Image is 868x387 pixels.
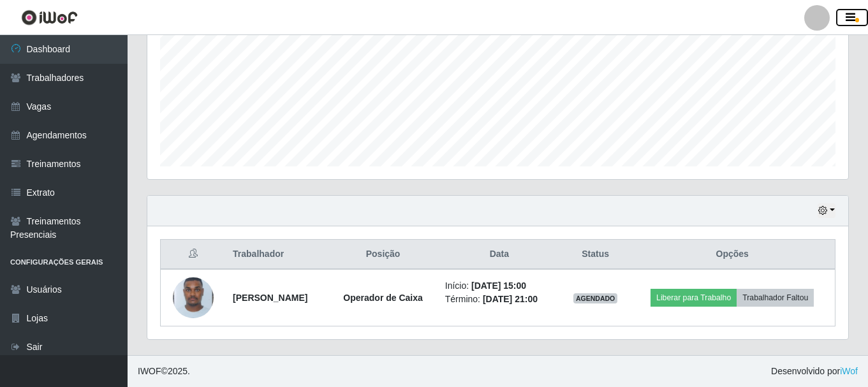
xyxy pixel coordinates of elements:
[173,271,214,325] img: 1721222476236.jpeg
[573,293,618,303] span: AGENDADO
[225,240,328,270] th: Trabalhador
[737,289,814,307] button: Trabalhador Faltou
[840,366,858,376] a: iWof
[629,240,835,270] th: Opções
[561,240,629,270] th: Status
[138,365,190,378] span: © 2025 .
[445,279,554,293] li: Início:
[138,366,161,376] span: IWOF
[343,293,423,303] strong: Operador de Caixa
[471,281,526,291] time: [DATE] 15:00
[771,365,858,378] span: Desenvolvido por
[328,240,437,270] th: Posição
[483,294,538,304] time: [DATE] 21:00
[438,240,561,270] th: Data
[445,293,554,306] li: Término:
[233,293,307,303] strong: [PERSON_NAME]
[21,10,78,26] img: CoreUI Logo
[651,289,737,307] button: Liberar para Trabalho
